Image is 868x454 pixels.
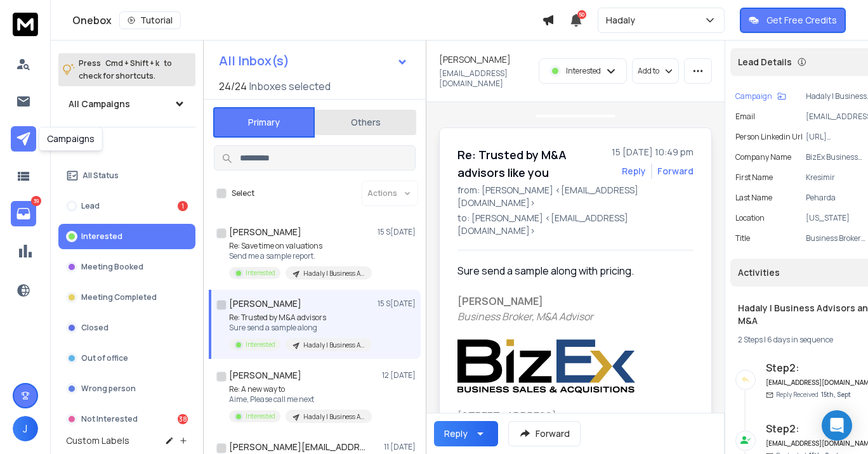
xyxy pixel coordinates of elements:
div: Onebox [72,11,542,29]
p: Title [735,233,750,243]
p: 15 S[DATE] [378,227,416,237]
h1: Re: Trusted by M&A advisors like you [457,146,604,181]
p: Lead Details [738,56,792,68]
p: Email [735,112,755,122]
span: 15th, Sept [821,390,851,399]
p: Not Interested [81,414,138,424]
button: All Inbox(s) [209,48,418,74]
p: Re: Trusted by M&A advisors [229,313,372,323]
h1: [PERSON_NAME][EMAIL_ADDRESS][PERSON_NAME][DOMAIN_NAME] +1 [229,441,369,453]
button: Meeting Booked [58,254,195,280]
button: J [13,416,38,441]
div: Open Intercom Messenger [822,410,852,441]
a: 39 [11,201,36,226]
button: Closed [58,315,195,340]
p: Aime, Please call me next [229,394,372,405]
p: from: [PERSON_NAME] <[EMAIL_ADDRESS][DOMAIN_NAME]> [457,184,694,209]
h1: [PERSON_NAME] [439,53,511,66]
p: 39 [31,196,41,206]
button: All Campaigns [58,91,195,117]
p: 11 [DATE] [384,442,416,452]
button: Reply [622,165,646,178]
button: Tutorial [119,11,181,29]
p: Hadaly | Business Advisors and M&A [303,269,364,278]
p: 15 [DATE] 10:49 pm [612,146,694,159]
h3: Custom Labels [66,434,129,447]
p: Meeting Completed [81,292,157,302]
button: Reply [434,421,498,446]
p: Hadaly | Business Advisors and M&A [303,412,364,422]
span: 24 / 24 [219,79,247,94]
p: Interested [81,231,122,242]
p: 12 [DATE] [382,370,416,380]
button: Get Free Credits [740,8,846,33]
button: Lead1 [58,193,195,219]
button: All Status [58,163,195,188]
p: Reply Received [776,390,851,399]
p: Closed [81,323,109,333]
span: 2 Steps [738,334,763,345]
p: 15 S[DATE] [378,299,416,309]
p: Get Free Credits [766,14,837,27]
button: Out of office [58,346,195,371]
h1: [PERSON_NAME] [229,226,301,238]
p: Add to [638,66,659,76]
h1: All Campaigns [69,98,130,110]
p: [EMAIL_ADDRESS][DOMAIN_NAME] [439,68,531,89]
p: Press to check for shortcuts. [79,57,172,82]
h1: [PERSON_NAME] [229,297,301,310]
span: 50 [577,10,586,19]
button: Primary [213,107,315,138]
p: First Name [735,172,773,183]
p: Out of office [81,353,128,363]
div: Campaigns [39,127,103,151]
div: 38 [178,414,188,424]
p: to: [PERSON_NAME] <[EMAIL_ADDRESS][DOMAIN_NAME]> [457,212,694,237]
p: Interested [246,340,275,349]
strong: [PERSON_NAME] [457,294,543,308]
p: All Status [82,171,119,181]
label: Select [232,188,254,198]
p: Company Name [735,152,791,162]
p: Location [735,213,765,223]
p: Send me a sample report. [229,251,372,261]
h3: Filters [58,138,195,155]
div: Reply [444,427,468,440]
p: Campaign [735,91,772,101]
p: Meeting Booked [81,262,143,272]
em: Business Broker, M&A Advisor [457,309,593,323]
div: Forward [657,165,694,178]
p: Re: Save time on valuations [229,241,372,251]
p: Hadaly [606,14,640,27]
p: Sure send a sample along [229,323,372,333]
button: Campaign [735,91,786,101]
p: Last Name [735,193,772,203]
button: Interested [58,224,195,249]
p: Interested [566,66,601,76]
button: Forward [508,421,581,446]
p: Re: A new way to [229,384,372,394]
button: Meeting Completed [58,285,195,310]
p: Hadaly | Business Advisors and M&A [303,340,364,350]
button: Others [315,108,416,136]
h1: [PERSON_NAME] [229,369,301,382]
p: Sure send a sample along with pricing. [457,263,683,278]
p: Lead [81,201,100,211]
button: Wrong person [58,376,195,401]
span: Cmd + Shift + k [103,56,161,70]
span: [STREET_ADDRESS] [457,409,556,423]
button: Not Interested38 [58,406,195,432]
p: Wrong person [81,384,136,394]
p: Interested [246,268,275,278]
h3: Inboxes selected [249,79,331,94]
span: 6 days in sequence [767,334,833,345]
p: Person Linkedin Url [735,132,803,142]
h1: All Inbox(s) [219,55,289,67]
p: Interested [246,412,275,421]
div: 1 [178,201,188,211]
